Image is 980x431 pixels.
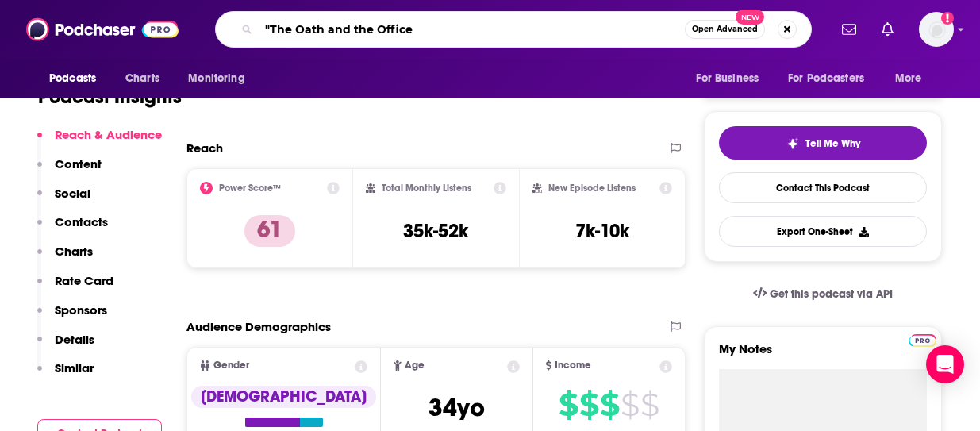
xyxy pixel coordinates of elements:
[115,63,169,94] a: Charts
[685,63,778,94] button: open menu
[919,12,954,47] img: User Profile
[37,360,94,390] button: Similar
[895,67,922,90] span: More
[55,273,113,288] p: Rate Card
[403,219,468,243] h3: 35k-52k
[125,67,159,90] span: Charts
[579,392,598,418] span: $
[49,67,96,90] span: Podcasts
[405,360,425,371] span: Age
[219,183,281,194] h2: Power Score™
[778,63,887,94] button: open menu
[919,12,954,47] span: Logged in as hannah.bishop
[55,332,94,347] p: Details
[696,67,759,90] span: For Business
[884,63,942,94] button: open menu
[55,214,108,229] p: Contacts
[37,214,108,244] button: Contacts
[37,302,107,332] button: Sponsors
[37,156,102,186] button: Content
[382,183,471,194] h2: Total Monthly Listens
[186,140,223,156] h2: Reach
[37,273,113,302] button: Rate Card
[909,334,936,347] img: Podchaser Pro
[177,63,265,94] button: open menu
[37,332,94,361] button: Details
[559,392,578,418] span: $
[37,244,93,273] button: Charts
[55,302,107,317] p: Sponsors
[191,386,376,408] div: [DEMOGRAPHIC_DATA]
[740,275,905,314] a: Get this podcast via API
[259,17,685,42] input: Search podcasts, credits, & more...
[719,341,927,369] label: My Notes
[38,63,117,94] button: open menu
[55,360,94,375] p: Similar
[55,244,93,259] p: Charts
[37,186,90,215] button: Social
[919,12,954,47] button: Show profile menu
[926,345,964,383] div: Open Intercom Messenger
[215,11,812,48] div: Search podcasts, credits, & more...
[244,215,295,247] p: 61
[555,360,591,371] span: Income
[213,360,249,371] span: Gender
[692,25,758,33] span: Open Advanced
[719,172,927,203] a: Contact This Podcast
[736,10,764,25] span: New
[37,127,162,156] button: Reach & Audience
[786,137,799,150] img: tell me why sparkle
[429,392,485,423] span: 34 yo
[55,186,90,201] p: Social
[909,332,936,347] a: Pro website
[836,16,863,43] a: Show notifications dropdown
[640,392,659,418] span: $
[805,137,860,150] span: Tell Me Why
[788,67,864,90] span: For Podcasters
[186,319,331,334] h2: Audience Demographics
[55,156,102,171] p: Content
[621,392,639,418] span: $
[719,216,927,247] button: Export One-Sheet
[719,126,927,160] button: tell me why sparkleTell Me Why
[575,219,629,243] h3: 7k-10k
[188,67,244,90] span: Monitoring
[875,16,900,43] a: Show notifications dropdown
[941,12,954,25] svg: Add a profile image
[600,392,619,418] span: $
[685,20,765,39] button: Open AdvancedNew
[55,127,162,142] p: Reach & Audience
[26,14,179,44] img: Podchaser - Follow, Share and Rate Podcasts
[770,287,893,301] span: Get this podcast via API
[548,183,636,194] h2: New Episode Listens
